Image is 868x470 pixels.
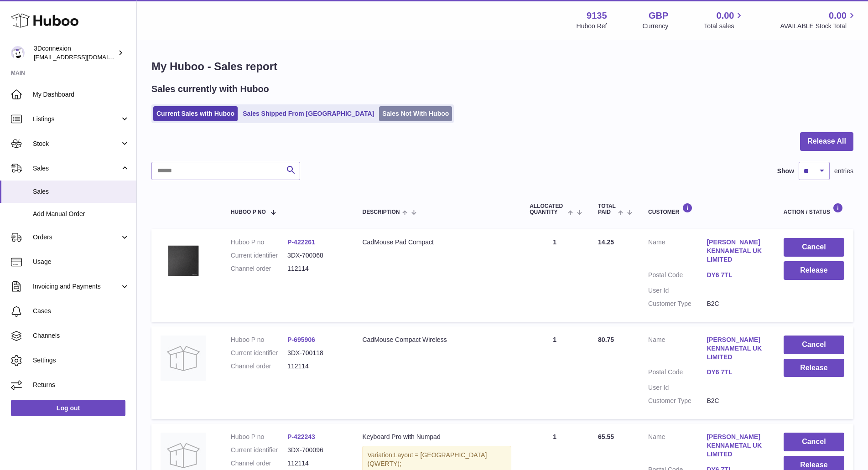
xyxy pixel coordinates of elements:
a: DY6 7TL [707,368,765,377]
h1: My Huboo - Sales report [151,59,853,74]
dt: User Id [648,286,707,295]
span: Invoicing and Payments [33,282,120,291]
span: Cases [33,307,130,315]
span: Description [362,209,400,215]
dd: 3DX-700068 [287,251,344,260]
img: 3Dconnexion_CadMouse-Pad-Compact.png [161,238,206,284]
dt: Customer Type [648,300,707,308]
span: Usage [33,258,130,266]
dt: Name [648,336,707,364]
button: Release [784,261,844,280]
span: entries [834,167,853,176]
span: Sales [33,187,130,196]
div: Action / Status [784,203,844,215]
dt: Current identifier [231,446,287,455]
a: [PERSON_NAME] KENNAMETAL UK LIMITED [707,336,765,362]
div: CadMouse Pad Compact [362,238,511,247]
span: My Dashboard [33,90,130,99]
div: 3Dconnexion [34,44,116,62]
img: no-photo.jpg [161,336,206,381]
a: Sales Shipped From [GEOGRAPHIC_DATA] [239,106,377,121]
dd: 112114 [287,459,344,468]
button: Cancel [784,336,844,354]
img: order_eu@3dconnexion.com [11,46,25,60]
dd: B2C [707,397,765,405]
dt: Channel order [231,459,287,468]
span: ALLOCATED Quantity [530,203,566,215]
a: 0.00 AVAILABLE Stock Total [780,10,857,31]
strong: GBP [649,10,668,22]
span: Orders [33,233,120,242]
dd: B2C [707,300,765,308]
dd: 3DX-700096 [287,446,344,455]
span: Total sales [704,22,744,31]
a: 0.00 Total sales [704,10,744,31]
span: Total paid [598,203,616,215]
span: Huboo P no [231,209,266,215]
span: Sales [33,164,120,173]
label: Show [777,167,794,176]
div: Huboo Ref [577,22,607,31]
span: Listings [33,115,120,124]
span: Channels [33,331,130,340]
a: [PERSON_NAME] KENNAMETAL UK LIMITED [707,238,765,264]
dt: Huboo P no [231,336,287,344]
button: Cancel [784,238,844,257]
a: [PERSON_NAME] KENNAMETAL UK LIMITED [707,433,765,459]
span: Layout = [GEOGRAPHIC_DATA] (QWERTY); [367,451,487,467]
dd: 3DX-700118 [287,349,344,357]
div: Currency [643,22,669,31]
dt: Postal Code [648,271,707,282]
button: Release [784,359,844,377]
dd: 112114 [287,362,344,371]
a: P-422261 [287,238,315,246]
dt: Current identifier [231,349,287,357]
h2: Sales currently with Huboo [151,83,269,95]
span: [EMAIL_ADDRESS][DOMAIN_NAME] [34,53,134,61]
span: 0.00 [717,10,734,22]
dt: Channel order [231,264,287,273]
a: DY6 7TL [707,271,765,279]
div: CadMouse Compact Wireless [362,336,511,344]
span: 0.00 [829,10,847,22]
dt: Name [648,433,707,461]
strong: 9135 [587,10,607,22]
span: Add Manual Order [33,210,130,218]
a: P-422243 [287,433,315,440]
a: Current Sales with Huboo [153,106,238,121]
button: Release All [800,132,853,151]
dt: Postal Code [648,368,707,379]
dt: Current identifier [231,251,287,260]
dt: Channel order [231,362,287,371]
span: 65.55 [598,433,614,440]
span: AVAILABLE Stock Total [780,22,857,31]
dd: 112114 [287,264,344,273]
dt: Huboo P no [231,238,287,247]
a: Sales Not With Huboo [379,106,452,121]
td: 1 [520,229,589,321]
span: Settings [33,356,130,365]
span: 14.25 [598,238,614,246]
span: Returns [33,381,130,389]
button: Cancel [784,433,844,451]
dt: Customer Type [648,397,707,405]
td: 1 [520,326,589,419]
div: Keyboard Pro with Numpad [362,433,511,441]
span: Stock [33,139,120,148]
dt: User Id [648,383,707,392]
div: Customer [648,203,765,215]
dt: Name [648,238,707,266]
span: 80.75 [598,336,614,343]
a: Log out [11,400,125,416]
a: P-695906 [287,336,315,343]
dt: Huboo P no [231,433,287,441]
